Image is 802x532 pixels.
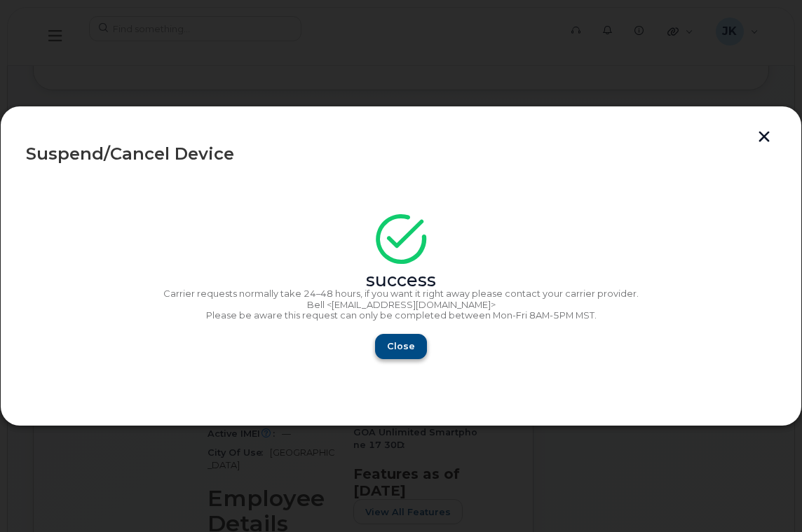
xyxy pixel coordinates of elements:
p: Carrier requests normally take 24–48 hours, if you want it right away please contact your carrier... [26,288,776,300]
span: Close [387,339,415,353]
p: Bell <[EMAIL_ADDRESS][DOMAIN_NAME]> [26,300,776,311]
button: Close [375,334,427,359]
div: Suspend/Cancel Device [26,146,776,162]
p: Please be aware this request can only be completed between Mon-Fri 8AM-5PM MST. [26,310,776,321]
div: success [26,275,776,286]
